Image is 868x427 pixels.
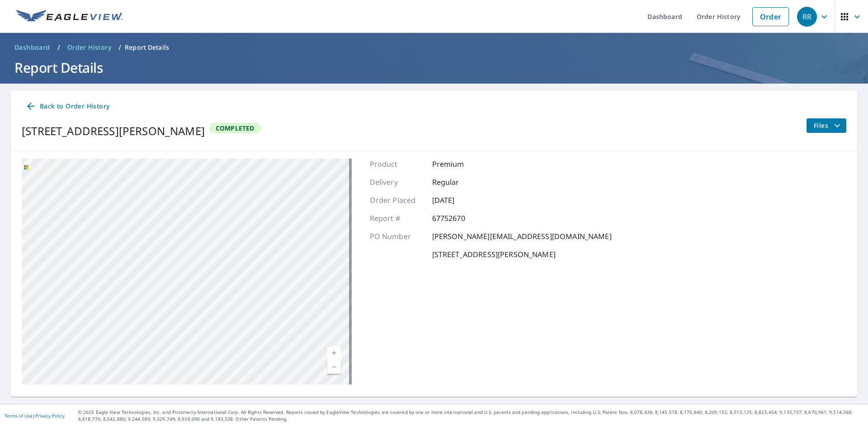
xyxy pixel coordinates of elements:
div: RR [797,7,817,27]
a: Terms of Use [5,413,33,419]
span: Dashboard [14,43,50,52]
p: | [5,413,65,418]
h1: Report Details [11,58,857,77]
nav: breadcrumb [11,40,857,55]
button: filesDropdownBtn-67752670 [806,118,846,133]
p: Delivery [370,177,424,188]
p: [DATE] [432,195,486,206]
span: Back to Order History [25,101,109,112]
a: Current Level 17, Zoom In [327,347,341,360]
p: PO Number [370,231,424,242]
a: Privacy Policy [35,413,65,419]
p: [PERSON_NAME][EMAIL_ADDRESS][DOMAIN_NAME] [432,231,612,242]
p: 67752670 [432,213,486,224]
p: Report Details [125,43,169,52]
div: [STREET_ADDRESS][PERSON_NAME] [22,123,205,139]
a: Back to Order History [22,98,113,115]
a: Current Level 17, Zoom Out [327,360,341,374]
li: / [57,42,60,53]
a: Dashboard [11,40,54,55]
p: Order Placed [370,195,424,206]
p: Premium [432,159,486,169]
a: Order History [64,40,115,55]
p: Regular [432,177,486,188]
img: EV Logo [16,10,123,23]
p: Product [370,159,424,169]
span: Files [814,120,843,131]
span: Completed [210,124,260,132]
a: Order [752,7,789,26]
p: [STREET_ADDRESS][PERSON_NAME] [432,249,556,260]
li: / [118,42,121,53]
p: © 2025 Eagle View Technologies, Inc. and Pictometry International Corp. All Rights Reserved. Repo... [78,409,863,422]
p: Report # [370,213,424,224]
span: Order History [67,43,111,52]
